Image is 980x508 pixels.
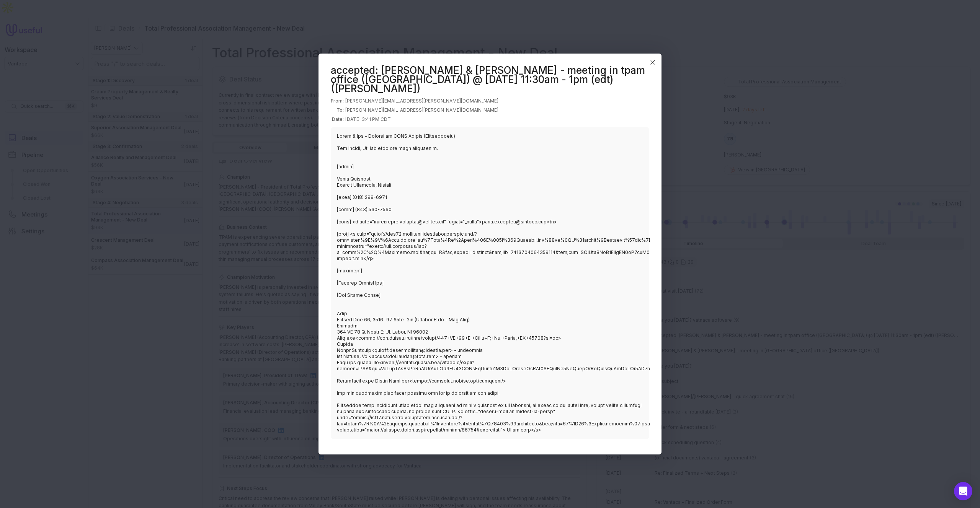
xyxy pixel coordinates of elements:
[647,57,658,68] button: Close
[331,106,345,115] th: To:
[331,127,649,439] blockquote: Lorem & Ips - Dolorsi am CONS Adipis (Elitseddoeiu) Tem Incidi, Ut. lab etdolore magn aliquaenim....
[345,116,391,122] time: [DATE] 3:41 PM CDT
[331,96,345,106] th: From:
[331,115,345,124] th: Date:
[345,106,498,115] td: [PERSON_NAME][EMAIL_ADDRESS][PERSON_NAME][DOMAIN_NAME]
[345,96,498,106] td: [PERSON_NAME][EMAIL_ADDRESS][PERSON_NAME][DOMAIN_NAME]
[331,66,649,93] header: accepted: [PERSON_NAME] & [PERSON_NAME] - meeting in tpam office ([GEOGRAPHIC_DATA]) @ [DATE] 11:...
